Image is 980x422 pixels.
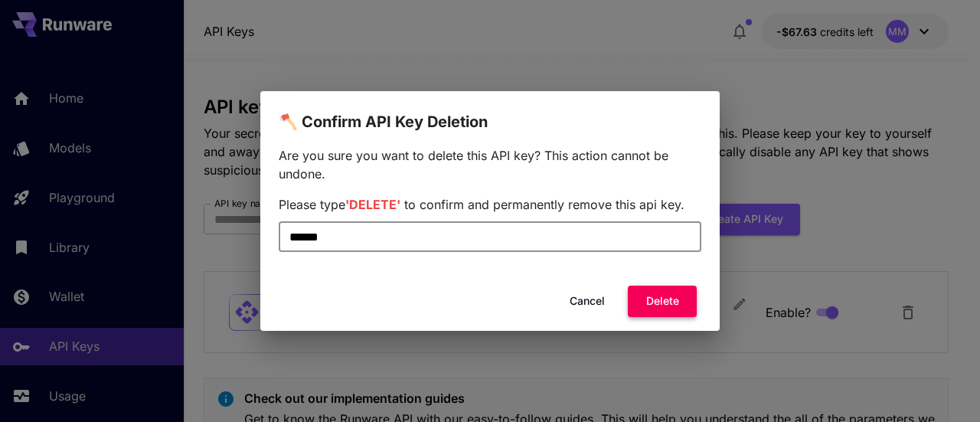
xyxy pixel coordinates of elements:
[279,146,701,183] p: Are you sure you want to delete this API key? This action cannot be undone.
[628,286,697,317] button: Delete
[260,91,720,134] h2: 🪓 Confirm API Key Deletion
[279,197,684,212] span: Please type to confirm and permanently remove this api key.
[345,197,400,212] span: 'DELETE'
[553,286,622,317] button: Cancel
